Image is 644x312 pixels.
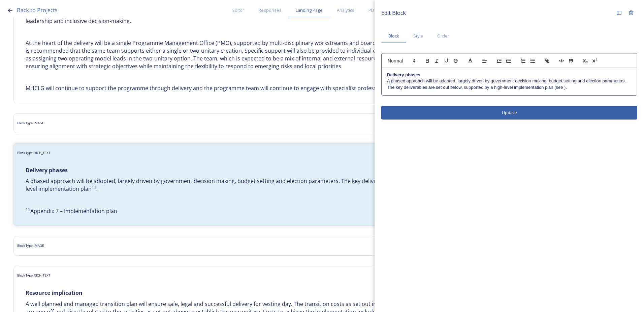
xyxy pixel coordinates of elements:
sup: 11 [26,207,30,212]
span: PDF [368,7,376,14]
button: Update [381,106,637,120]
span: Block Type: RICH_TEXT [17,151,50,155]
p: A phased approach will be adopted, largely driven by government decision making, budget setting a... [387,78,632,90]
p: Appendix 7 – Implementation plan [26,207,504,215]
span: Block Type: IMAGE [17,243,44,248]
span: Block Type: RICH_TEXT [17,273,50,278]
span: Style [413,33,423,39]
span: Back to Projects [17,6,58,14]
span: Analytics [337,7,354,14]
strong: Delivery phases [387,72,420,77]
span: Landing Page [296,7,323,14]
strong: Resource implication [26,289,83,296]
span: Block Type: IMAGE [17,121,44,126]
p: MHCLG will continue to support the programme through delivery and the programme team will continu... [26,84,504,92]
p: At the heart of the delivery will be a single Programme Management Office (PMO), supported by mul... [26,39,504,70]
p: A phased approach will be adopted, largely driven by government decision making, budget setting a... [26,177,504,192]
span: Order [437,33,449,39]
span: Edit Block [381,9,406,17]
a: Back to Projects [17,6,58,15]
sup: 11 [92,184,96,190]
span: Responses [258,7,282,14]
span: Block [388,33,399,39]
span: Editor [232,7,244,14]
strong: Delivery phases [26,166,68,174]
